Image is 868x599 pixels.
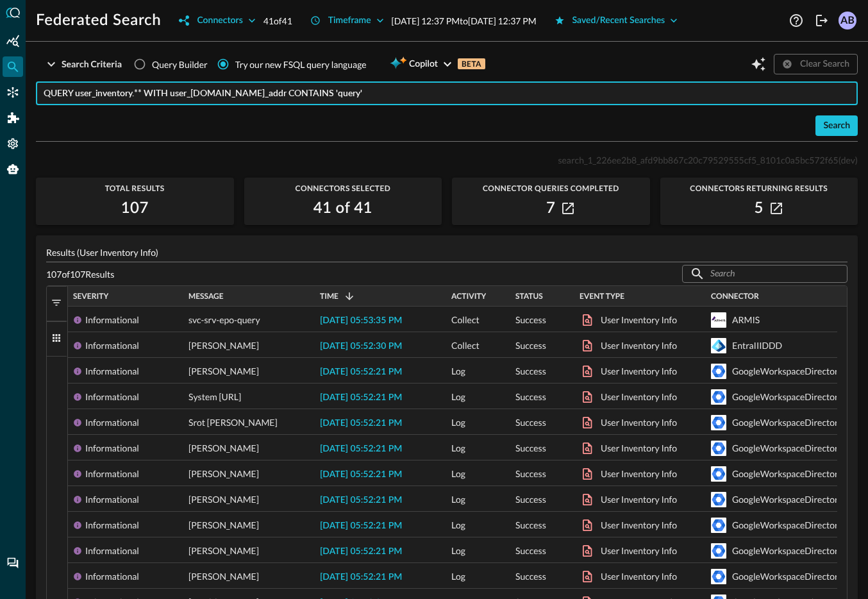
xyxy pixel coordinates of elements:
[515,461,546,487] span: Success
[303,10,392,31] button: Timeframe
[152,58,208,71] span: Query Builder
[451,333,480,359] span: Collect
[515,333,546,359] span: Success
[711,338,726,353] svg: Microsoft Entra ID (Azure AD)
[121,198,149,219] h2: 107
[732,307,760,333] div: ARMIS
[3,553,23,573] div: Chat
[244,184,442,193] span: Connectors Selected
[85,487,139,512] div: Informational
[85,461,139,487] div: Informational
[73,292,108,301] span: Severity
[188,292,224,301] span: Message
[85,435,139,461] div: Informational
[711,569,726,584] svg: Google Workspace - Directory API
[515,384,546,410] span: Success
[601,359,677,384] div: User Inventory Info
[328,13,371,29] div: Timeframe
[515,487,546,512] span: Success
[188,384,241,410] span: System [URL]
[732,461,843,487] div: GoogleWorkspaceDirectory
[451,410,465,435] span: Log
[515,435,546,461] span: Success
[320,496,402,505] span: [DATE] 05:52:21 PM
[711,312,726,328] svg: Armis Centrix
[188,564,259,589] span: [PERSON_NAME]
[197,13,242,29] div: Connectors
[601,461,677,487] div: User Inventory Info
[188,359,259,384] span: [PERSON_NAME]
[451,564,465,589] span: Log
[732,512,843,538] div: GoogleWorkspaceDirectory
[815,115,858,136] button: Search
[171,10,263,31] button: Connectors
[451,359,465,384] span: Log
[85,333,139,359] div: Informational
[188,410,278,435] span: Srot [PERSON_NAME]
[601,410,677,435] div: User Inventory Info
[515,538,546,564] span: Success
[572,13,665,29] div: Saved/Recent Searches
[732,487,843,512] div: GoogleWorkspaceDirectory
[451,384,465,410] span: Log
[188,307,260,333] span: svc-srv-epo-query
[515,359,546,384] span: Success
[320,521,402,530] span: [DATE] 05:52:21 PM
[36,184,234,193] span: Total Results
[188,461,259,487] span: [PERSON_NAME]
[601,564,677,589] div: User Inventory Info
[451,538,465,564] span: Log
[36,10,161,31] h1: Federated Search
[452,184,650,193] span: Connector Queries Completed
[732,435,843,461] div: GoogleWorkspaceDirectory
[188,512,259,538] span: [PERSON_NAME]
[601,307,677,333] div: User Inventory Info
[786,10,806,31] button: Help
[732,410,843,435] div: GoogleWorkspaceDirectory
[755,198,764,219] h2: 5
[320,342,402,351] span: [DATE] 05:52:30 PM
[85,538,139,564] div: Informational
[601,435,677,461] div: User Inventory Info
[382,54,493,74] button: CopilotBETA
[732,538,843,564] div: GoogleWorkspaceDirectory
[188,538,259,564] span: [PERSON_NAME]
[320,573,402,582] span: [DATE] 05:52:21 PM
[451,435,465,461] span: Log
[85,512,139,538] div: Informational
[320,292,338,301] span: Time
[546,198,555,219] h2: 7
[711,518,726,533] svg: Google Workspace - Directory API
[3,56,23,77] div: Federated Search
[392,14,537,28] p: [DATE] 12:37 PM to [DATE] 12:37 PM
[711,441,726,456] svg: Google Workspace - Directory API
[515,307,546,333] span: Success
[515,512,546,538] span: Success
[711,389,726,405] svg: Google Workspace - Directory API
[839,155,858,165] span: (dev)
[320,444,402,453] span: [DATE] 05:52:21 PM
[732,564,843,589] div: GoogleWorkspaceDirectory
[188,333,259,359] span: [PERSON_NAME]
[3,82,23,103] div: Connectors
[839,12,856,30] div: AB
[601,538,677,564] div: User Inventory Info
[748,54,769,74] button: Open Query Copilot
[320,367,402,376] span: [DATE] 05:52:21 PM
[3,133,23,154] div: Settings
[451,292,486,301] span: Activity
[85,384,139,410] div: Informational
[85,564,139,589] div: Informational
[660,184,858,193] span: Connectors Returning Results
[711,543,726,559] svg: Google Workspace - Directory API
[711,415,726,430] svg: Google Workspace - Directory API
[451,512,465,538] span: Log
[320,316,402,325] span: [DATE] 05:53:35 PM
[515,564,546,589] span: Success
[601,487,677,512] div: User Inventory Info
[732,384,843,410] div: GoogleWorkspaceDirectory
[188,435,259,461] span: [PERSON_NAME]
[710,262,818,286] input: Search
[580,292,624,301] span: Event Type
[711,292,759,301] span: Connector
